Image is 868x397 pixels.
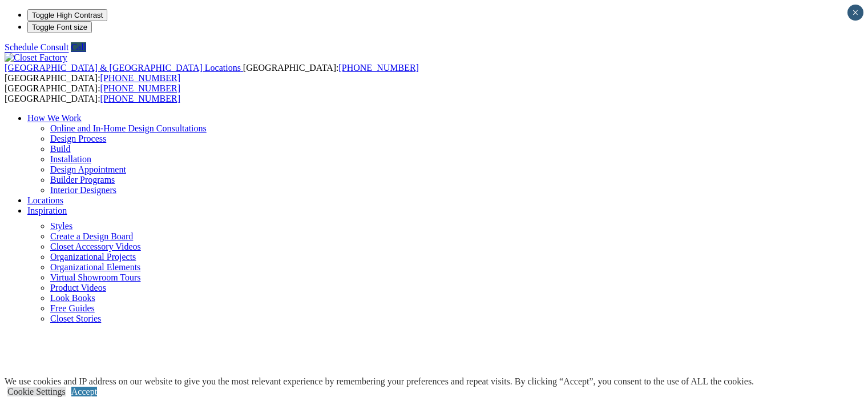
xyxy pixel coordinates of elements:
[50,185,116,195] a: Interior Designers
[5,376,754,387] div: We use cookies and IP address on our website to give you the most relevant experience by remember...
[27,195,63,205] a: Locations
[50,144,71,154] a: Build
[27,9,107,21] button: Toggle High Contrast
[50,242,141,251] a: Closet Accessory Videos
[5,83,180,103] span: [GEOGRAPHIC_DATA]: [GEOGRAPHIC_DATA]:
[5,63,241,73] span: [GEOGRAPHIC_DATA] & [GEOGRAPHIC_DATA] Locations
[50,293,95,303] a: Look Books
[71,42,86,52] a: Call
[5,63,243,73] a: [GEOGRAPHIC_DATA] & [GEOGRAPHIC_DATA] Locations
[338,63,418,73] a: [PHONE_NUMBER]
[50,175,115,185] a: Builder Programs
[7,387,66,396] a: Cookie Settings
[5,63,419,83] span: [GEOGRAPHIC_DATA]: [GEOGRAPHIC_DATA]:
[50,272,141,282] a: Virtual Showroom Tours
[50,303,95,313] a: Free Guides
[50,165,126,174] a: Design Appointment
[27,21,92,33] button: Toggle Font size
[100,73,180,83] a: [PHONE_NUMBER]
[27,113,82,123] a: How We Work
[5,53,67,63] img: Closet Factory
[32,23,87,31] span: Toggle Font size
[5,42,68,52] a: Schedule Consult
[50,221,72,231] a: Styles
[50,231,133,241] a: Create a Design Board
[71,387,97,396] a: Accept
[50,154,91,164] a: Installation
[50,314,101,323] a: Closet Stories
[50,262,140,272] a: Organizational Elements
[100,83,180,93] a: [PHONE_NUMBER]
[32,11,103,19] span: Toggle High Contrast
[27,206,67,215] a: Inspiration
[50,134,106,143] a: Design Process
[100,94,180,103] a: [PHONE_NUMBER]
[847,5,863,21] button: Close
[50,123,207,133] a: Online and In-Home Design Consultations
[50,252,136,262] a: Organizational Projects
[50,283,106,292] a: Product Videos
